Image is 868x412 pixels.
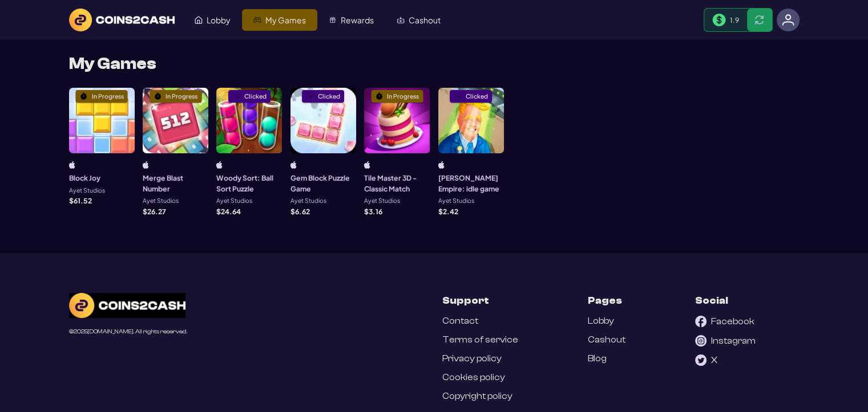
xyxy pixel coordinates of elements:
a: Lobby [183,9,242,31]
img: Facebook [695,316,706,327]
img: C2C Logo [69,293,185,318]
a: My Games [242,9,317,31]
div: Clicked [318,93,340,100]
img: In Progress [154,92,162,100]
p: Ayet Studios [438,198,474,204]
img: ios [438,161,445,169]
h3: [PERSON_NAME] Empire: idle game [438,173,504,194]
img: avatar [782,14,794,26]
a: X [695,354,717,366]
a: Facebook [695,316,754,327]
h3: Merge Blast Number [143,173,208,194]
h1: My Games [69,56,156,72]
div: In Progress [387,93,419,100]
p: $ 26.27 [143,208,166,215]
h3: Support [442,293,489,308]
a: Contact [442,316,478,327]
img: Money Bill [712,14,726,27]
div: Clicked [466,93,488,100]
h3: Block Joy [69,173,100,183]
img: Cashout [397,16,405,24]
span: Cashout [409,16,441,24]
p: Ayet Studios [216,198,252,204]
span: 1.9 [730,15,739,25]
p: $ 3.16 [364,208,382,215]
p: $ 24.64 [216,208,241,215]
p: Ayet Studios [143,198,179,204]
a: Terms of service [442,335,518,345]
h3: Social [695,293,728,308]
h3: Tile Master 3D - Classic Match [364,173,430,194]
img: logo text [69,9,175,31]
a: Lobby [588,316,614,327]
img: Clicked [306,92,314,100]
img: X [695,354,706,366]
p: Ayet Studios [69,187,105,194]
div: Clicked [244,93,267,100]
div: In Progress [165,93,197,100]
p: Ayet Studios [290,198,326,204]
span: Rewards [341,16,374,24]
p: $ 6.62 [290,208,310,215]
span: Lobby [207,16,231,24]
img: ios [364,161,370,169]
img: ios [69,161,75,169]
h3: Woody Sort: Ball Sort Puzzle [216,173,282,194]
a: Rewards [317,9,385,31]
a: Blog [588,353,607,364]
div: In Progress [92,93,124,100]
img: ios [216,161,223,169]
img: Clicked [232,92,240,100]
a: Cashout [385,9,452,31]
a: Copyright policy [442,391,512,402]
img: ios [290,161,297,169]
a: Cookies policy [442,372,505,383]
a: Instagram [695,335,756,346]
p: $ 2.42 [438,208,458,215]
img: ios [143,161,149,169]
a: Cashout [588,335,625,345]
p: Ayet Studios [364,198,400,204]
img: Lobby [195,16,203,24]
img: My Games [253,16,261,24]
img: Rewards [329,16,337,24]
h3: Pages [588,293,622,308]
span: My Games [265,16,306,24]
img: In Progress [375,92,383,100]
a: Privacy policy [442,353,502,364]
div: © 2025 [DOMAIN_NAME]. All rights reserved. [69,329,187,335]
img: Clicked [454,92,462,100]
p: $ 61.52 [69,197,92,204]
h3: Gem Block Puzzle Game [290,173,356,194]
img: In Progress [80,92,88,100]
img: Instagram [695,335,706,346]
